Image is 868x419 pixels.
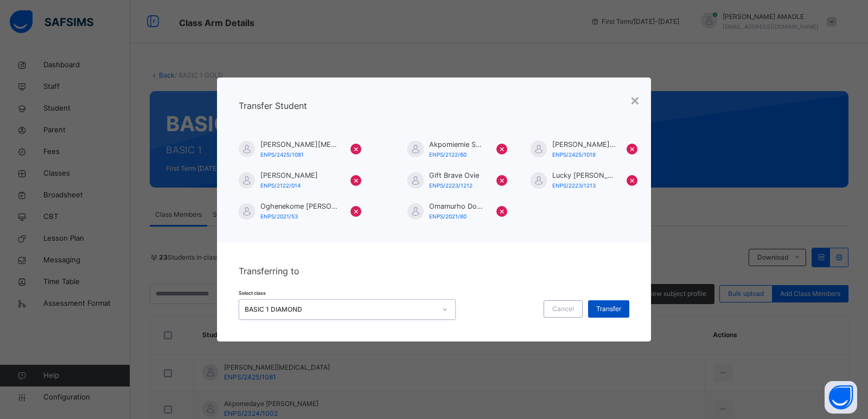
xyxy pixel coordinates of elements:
span: ENPS/2425/1081 [260,151,304,158]
span: × [499,142,505,155]
span: × [499,173,505,186]
div: × [630,88,640,111]
span: [PERSON_NAME] [260,170,340,181]
span: ENPS/2021/80 [429,213,467,220]
span: ENPS/2122/60 [429,151,467,158]
span: ENPS/2122/014 [260,182,301,189]
span: Cancel [552,304,574,314]
span: × [353,173,359,186]
span: × [629,142,635,155]
span: ENPS/2021/53 [260,213,298,220]
span: Select class [239,290,266,296]
button: Open asap [825,381,857,414]
span: × [499,204,505,217]
span: ENPS/2223/1212 [429,182,473,189]
span: [PERSON_NAME] Victory [552,139,616,150]
span: × [629,173,635,186]
span: Akpomiemie Sene [429,139,486,150]
span: Transfer Student [239,100,307,111]
div: BASIC 1 DIAMOND [245,305,436,314]
span: ENPS/2223/1213 [552,182,596,189]
span: Omamurho Dominion [429,201,486,211]
span: × [353,142,359,155]
span: × [353,204,359,217]
span: Gift Brave Ovie [429,170,486,181]
span: Oghenekome [PERSON_NAME] [260,201,340,211]
span: [PERSON_NAME][MEDICAL_DATA] [260,139,340,150]
span: Transferring to [239,266,299,276]
span: Transfer [596,304,621,314]
span: Lucky [PERSON_NAME] [552,170,616,181]
span: ENPS/2425/1018 [552,151,596,158]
